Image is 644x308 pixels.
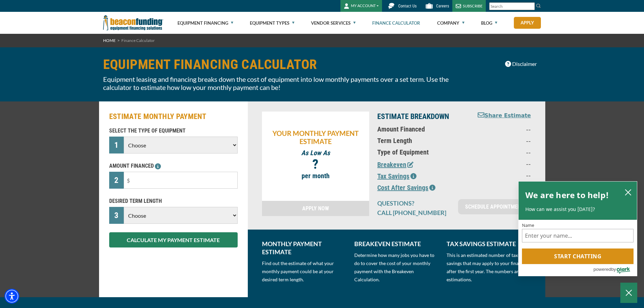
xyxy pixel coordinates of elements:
p: CALL [PHONE_NUMBER] [377,209,450,217]
a: APPLY NOW [262,201,369,216]
p: per month [265,172,366,180]
p: YOUR MONTHLY PAYMENT ESTIMATE [265,129,366,145]
button: Tax Savings [377,171,416,181]
label: Name [522,223,634,228]
input: $ [124,172,237,189]
div: 1 [109,137,124,153]
span: powered [593,265,611,274]
p: QUESTIONS? [377,199,450,207]
a: Blog [481,12,497,34]
a: Clear search text [528,4,533,9]
p: ? [265,160,366,168]
a: Powered by Olark [593,264,637,276]
button: close chatbox [623,187,634,197]
img: Search [536,3,541,8]
button: Breakeven [377,160,413,170]
p: ESTIMATE BREAKDOWN [377,112,463,122]
p: Term Length [377,137,463,145]
h1: EQUIPMENT FINANCING CALCULATOR [103,57,467,72]
a: Company [437,12,464,34]
a: Finance Calculator [372,12,420,34]
p: -- [472,171,531,179]
a: HOME [103,38,116,43]
span: Finance Calculator [121,38,155,43]
button: Close Chatbox [620,283,637,303]
p: AMOUNT FINANCED [109,162,238,170]
p: Find out the estimate of what your monthly payment could be at your desired term length. [262,259,346,284]
span: Contact Us [398,4,416,8]
p: MONTHLY PAYMENT ESTIMATE [262,240,346,256]
p: TAX SAVINGS ESTIMATE [447,240,531,248]
button: Cost After Savings [377,183,435,193]
div: 2 [109,172,124,189]
p: As Low As [265,149,366,157]
span: Careers [436,4,449,8]
p: DESIRED TERM LENGTH [109,197,238,205]
a: Apply [514,17,541,29]
a: Equipment Financing [177,12,233,34]
p: BREAKEVEN ESTIMATE [354,240,438,248]
div: Accessibility Menu [4,289,19,304]
p: Amount Financed [377,125,463,133]
span: Disclaimer [512,60,537,68]
button: CALCULATE MY PAYMENT ESTIMATE [109,232,238,247]
span: by [611,265,616,274]
button: Start chatting [522,248,634,264]
img: Beacon Funding Corporation logo [103,12,163,34]
p: -- [472,137,531,145]
a: Equipment Types [250,12,294,34]
button: Share Estimate [478,112,531,120]
p: -- [472,160,531,168]
p: -- [472,183,531,191]
h2: ESTIMATE MONTHLY PAYMENT [109,112,238,122]
p: Determine how many jobs you have to do to cover the cost of your monthly payment with the Breakev... [354,251,438,284]
p: -- [472,125,531,133]
p: This is an estimated number of tax savings that may apply to your financing after the first year.... [447,251,531,284]
p: Equipment leasing and financing breaks down the cost of equipment into low monthly payments over ... [103,75,467,91]
p: SELECT THE TYPE OF EQUIPMENT [109,127,238,135]
button: Disclaimer [501,57,541,70]
input: Name [522,229,634,242]
a: SCHEDULE APPOINTMENT [458,199,531,214]
input: Search [489,2,535,10]
p: How can we assist you [DATE]? [525,206,630,213]
div: olark chatbox [518,181,637,277]
div: 3 [109,207,124,224]
a: Vendor Services [311,12,356,34]
p: -- [472,148,531,156]
h2: We are here to help! [525,188,609,202]
p: Type of Equipment [377,148,463,156]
